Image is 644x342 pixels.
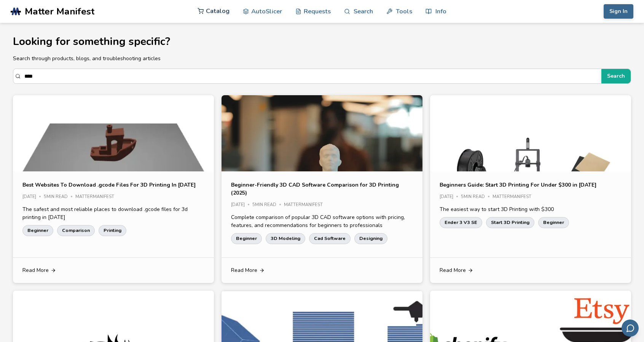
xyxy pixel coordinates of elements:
[440,195,461,200] div: [DATE]
[13,258,214,283] a: Read More
[430,258,631,283] a: Read More
[266,233,305,244] a: 3D Modeling
[75,195,120,200] div: MatterManifest
[13,95,214,246] img: Article Image
[622,320,639,337] button: Send feedback via email
[25,6,94,17] span: Matter Manifest
[13,54,631,62] p: Search through products, blogs, and troubleshooting articles
[22,225,53,236] a: Beginner
[284,203,328,208] div: MatterManifest
[252,203,284,208] div: 5 min read
[99,225,126,236] a: Printing
[440,267,466,273] span: Read More
[222,95,422,246] img: Article Image
[493,195,537,200] div: MatterManifest
[231,213,413,229] p: Complete comparison of popular 3D CAD software options with pricing, features, and recommendation...
[231,203,252,208] div: [DATE]
[231,233,262,244] a: Beginner
[22,181,196,189] a: Best Websites To Download .gcode Files For 3D Printing In [DATE]
[231,267,257,273] span: Read More
[222,258,422,283] a: Read More
[486,217,534,228] a: Start 3D Printing
[309,233,351,244] a: Cad Software
[440,217,482,228] a: Ender 3 V3 SE
[22,195,44,200] div: [DATE]
[601,69,631,83] button: Search
[440,205,622,213] p: The easiest way to start 3D Printing with $300
[22,267,49,273] span: Read More
[354,233,387,244] a: Designing
[604,4,633,19] button: Sign In
[13,36,631,48] h1: Looking for something specific?
[22,205,204,221] p: The safest and most reliable places to download .gcode files for 3d printing in [DATE]
[231,181,413,197] a: Beginner-Friendly 3D CAD Software Comparison for 3D Printing (2025)
[440,181,596,189] a: Beginners Guide: Start 3D Printing For Under $300 in [DATE]
[44,195,75,200] div: 5 min read
[24,69,598,83] input: Search
[461,195,493,200] div: 5 min read
[538,217,569,228] a: Beginner
[430,95,631,246] img: Article Image
[57,225,95,236] a: Comparison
